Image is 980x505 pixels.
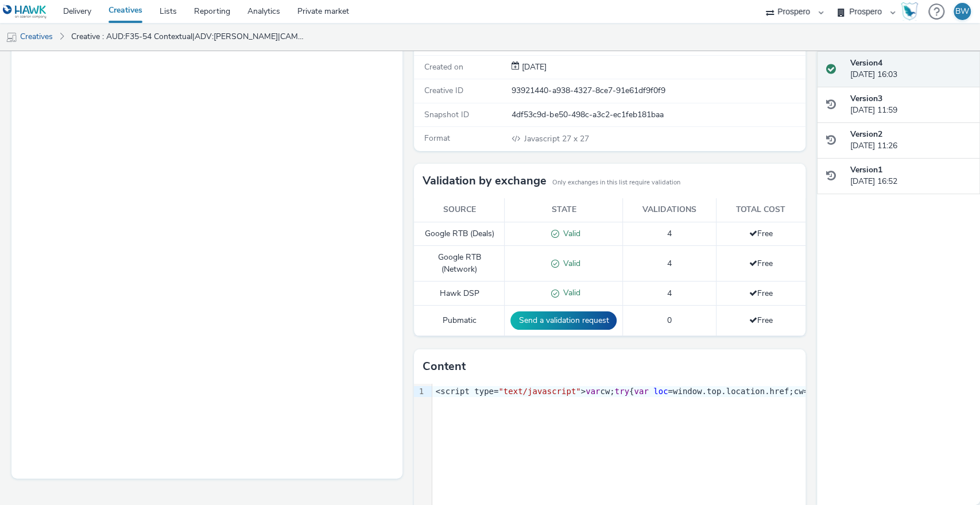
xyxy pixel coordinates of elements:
[667,258,672,269] span: 4
[523,133,588,144] span: 27 x 27
[520,61,547,72] span: [DATE]
[414,246,505,282] td: Google RTB (Network)
[955,3,969,20] div: BW
[623,198,716,222] th: Validations
[424,133,450,144] span: Format
[505,198,623,222] th: State
[749,315,773,326] span: Free
[901,2,923,21] a: Hawk Academy
[3,5,47,19] img: undefined Logo
[6,32,17,43] img: mobile
[716,198,805,222] th: Total cost
[498,387,580,396] span: "text/javascript"
[424,85,463,96] span: Creative ID
[634,387,648,396] span: var
[552,178,680,187] small: Only exchanges in this list require validation
[850,57,971,81] div: [DATE] 16:03
[615,387,629,396] span: try
[65,23,311,51] a: Creative : AUD:F35-54 Contextual|ADV:[PERSON_NAME]|CAM:Magic 2025 Autumn|CHA:Display|PLA:Prospero...
[586,387,600,396] span: var
[424,61,463,72] span: Created on
[749,228,773,239] span: Free
[559,287,580,298] span: Valid
[512,109,804,121] div: 4df53c9d-be50-498c-a3c2-ec1feb181baa
[749,258,773,269] span: Free
[559,228,580,239] span: Valid
[850,164,971,188] div: [DATE] 16:52
[423,172,547,190] h3: Validation by exchange
[850,93,971,117] div: [DATE] 11:59
[749,288,773,299] span: Free
[667,288,672,299] span: 4
[653,387,668,396] span: loc
[559,258,580,269] span: Valid
[850,164,882,175] strong: Version 1
[520,61,547,73] div: Creation 08 September 2025, 16:52
[667,228,672,239] span: 4
[850,93,882,104] strong: Version 3
[414,386,425,398] div: 1
[510,311,617,330] button: Send a validation request
[667,315,672,326] span: 0
[414,306,505,336] td: Pubmatic
[424,109,469,120] span: Snapshot ID
[414,282,505,306] td: Hawk DSP
[850,129,971,152] div: [DATE] 11:26
[423,358,466,375] h3: Content
[414,198,505,222] th: Source
[512,85,804,97] div: 93921440-a938-4327-8ce7-91e61df9f0f9
[524,133,561,144] span: Javascript
[850,129,882,140] strong: Version 2
[414,222,505,246] td: Google RTB (Deals)
[901,2,918,21] img: Hawk Academy
[850,57,882,68] strong: Version 4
